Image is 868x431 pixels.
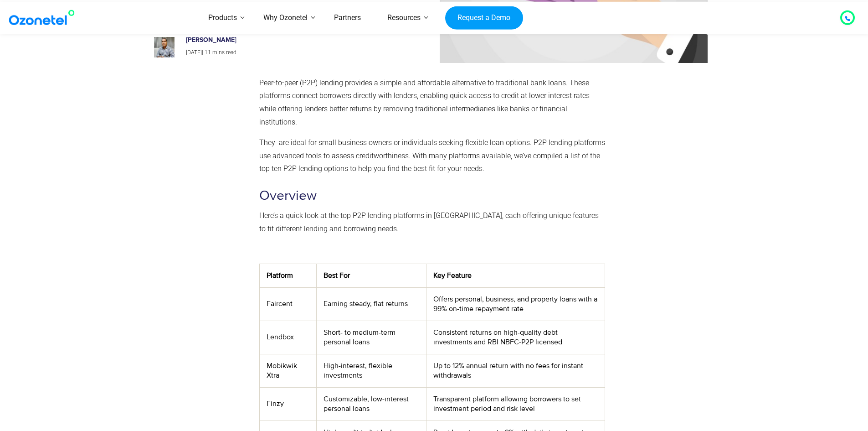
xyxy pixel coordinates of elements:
[250,2,321,34] a: Why Ozonetel
[205,49,211,56] span: 11
[186,48,378,58] p: |
[259,138,605,173] span: They are ideal for small business owners or individuals seeking flexible loan options. P2P lendin...
[426,264,605,287] th: Key Feature
[186,49,202,56] span: [DATE]
[259,321,316,354] td: Lendbox
[317,354,426,387] td: High-interest, flexible investments
[445,6,523,30] a: Request a Demo
[426,354,605,387] td: Up to 12% annual return with no fees for instant withdrawals
[426,321,605,354] td: Consistent returns on high-quality debt investments and RBI NBFC-P2P licensed
[321,2,374,34] a: Partners
[426,287,605,321] td: Offers personal, business, and property loans with a 99% on-time repayment rate
[259,187,317,204] span: Overview
[259,211,599,233] span: Here’s a quick look at the top P2P lending platforms in [GEOGRAPHIC_DATA], each offering unique f...
[259,354,316,387] td: Mobikwik Xtra
[259,78,590,126] span: Peer-to-peer (P2P) lending provides a simple and affordable alternative to traditional bank loans...
[317,264,426,287] th: Best For
[186,36,378,44] h6: [PERSON_NAME]
[154,37,175,57] img: prashanth-kancherla_avatar-200x200.jpeg
[374,2,434,34] a: Resources
[195,2,250,34] a: Products
[259,287,316,321] td: Faircent
[317,321,426,354] td: Short- to medium-term personal loans
[317,387,426,421] td: Customizable, low-interest personal loans
[259,387,316,421] td: Finzy
[212,49,236,56] span: mins read
[259,264,316,287] th: Platform
[426,387,605,421] td: Transparent platform allowing borrowers to set investment period and risk level
[317,287,426,321] td: Earning steady, flat returns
